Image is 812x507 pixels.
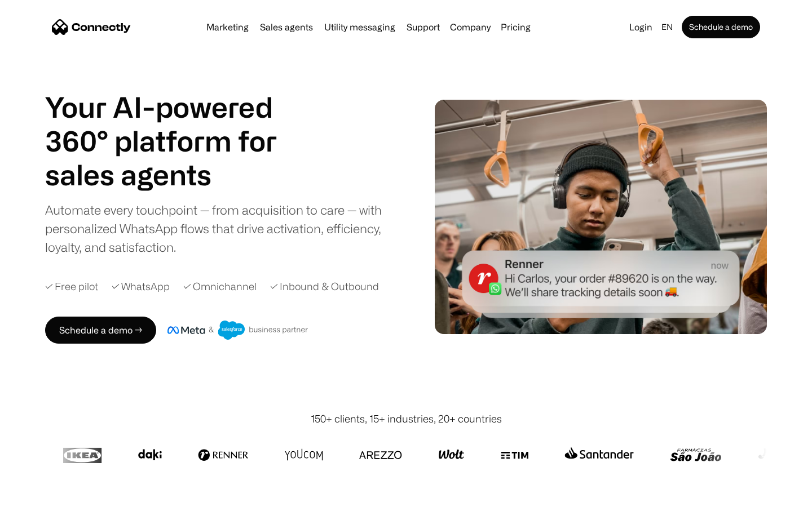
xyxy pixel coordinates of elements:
[23,487,68,503] ul: Language list
[167,321,308,340] img: Meta and Salesforce business partner badge.
[45,279,98,294] div: ✓ Free pilot
[270,279,379,294] div: ✓ Inbound & Outbound
[320,23,400,32] a: Utility messaging
[450,19,491,35] div: Company
[112,279,170,294] div: ✓ WhatsApp
[625,19,657,35] a: Login
[45,158,304,192] h1: sales agents
[45,90,304,158] h1: Your AI-powered 360° platform for
[661,19,673,35] div: en
[45,317,156,344] a: Schedule a demo →
[45,201,400,256] div: Automate every touchpoint — from acquisition to care — with personalized WhatsApp flows that driv...
[496,23,535,32] a: Pricing
[183,279,257,294] div: ✓ Omnichannel
[682,16,760,38] a: Schedule a demo
[202,23,253,32] a: Marketing
[11,486,68,503] aside: Language selected: English
[255,23,317,32] a: Sales agents
[311,411,502,426] div: 150+ clients, 15+ industries, 20+ countries
[402,23,444,32] a: Support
